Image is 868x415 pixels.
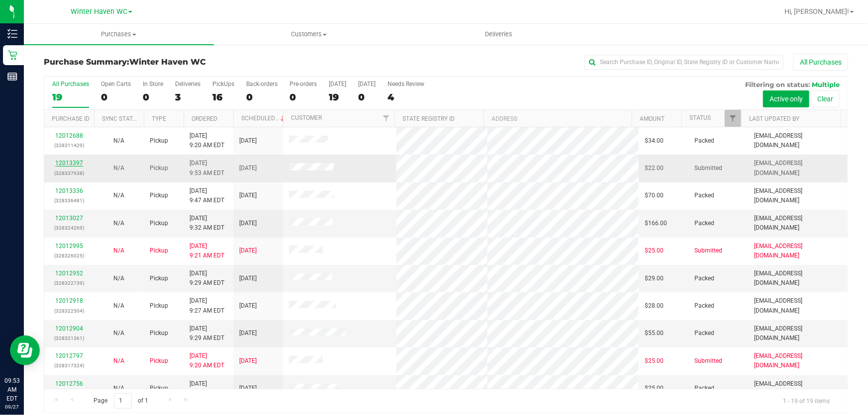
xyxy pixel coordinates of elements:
button: N/A [113,329,124,338]
span: [DATE] [239,274,257,283]
th: Address [483,110,632,127]
span: Not Applicable [113,302,124,309]
p: (328336481) [50,196,88,205]
a: Purchases [24,24,214,45]
span: Pickup [150,274,168,283]
a: Customer [291,114,322,121]
p: (328322739) [50,278,88,288]
span: [DATE] 9:20 AM EDT [190,131,224,150]
a: 12012797 [55,352,83,359]
div: Deliveries [175,81,200,87]
span: 1 - 19 of 19 items [775,393,838,408]
button: All Purchases [793,54,848,71]
span: [DATE] 9:29 AM EDT [190,269,224,288]
a: 12012918 [55,297,83,304]
inline-svg: Reports [7,72,17,82]
button: N/A [113,274,124,283]
span: Packed [694,136,714,146]
button: N/A [113,191,124,200]
span: Pickup [150,246,168,255]
span: Pickup [150,191,168,200]
button: N/A [113,384,124,393]
span: [DATE] 9:29 AM EDT [190,324,224,343]
span: Not Applicable [113,220,124,227]
button: Clear [811,90,840,107]
span: Pickup [150,136,168,146]
span: [DATE] [239,191,257,200]
span: [DATE] 9:20 AM EDT [190,351,224,370]
span: $25.00 [645,246,664,255]
span: [EMAIL_ADDRESS][DOMAIN_NAME] [754,214,842,233]
span: Customers [214,30,403,39]
div: 19 [52,91,89,103]
inline-svg: Inventory [7,29,17,39]
button: N/A [113,164,124,173]
span: Not Applicable [113,247,124,254]
span: Winter Haven WC [71,7,127,16]
a: 12013397 [55,160,83,166]
a: Customers [214,24,404,45]
span: $29.00 [645,274,664,283]
span: Winter Haven WC [129,57,206,67]
span: [DATE] 9:22 AM EDT [190,379,224,398]
span: Pickup [150,301,168,311]
span: Pickup [150,356,168,366]
span: [DATE] 9:32 AM EDT [190,214,224,233]
a: Ordered [192,115,217,122]
p: (328311429) [50,141,88,150]
p: (328321361) [50,333,88,343]
span: [DATE] 9:47 AM EDT [190,186,224,205]
span: Multiple [812,81,840,88]
p: (328322504) [50,306,88,316]
div: All Purchases [52,81,89,87]
span: Not Applicable [113,357,124,364]
button: N/A [113,356,124,366]
span: $70.00 [645,191,664,200]
div: 0 [143,91,163,103]
a: Last Updated By [749,115,799,122]
span: [EMAIL_ADDRESS][DOMAIN_NAME] [754,296,842,315]
span: Packed [694,329,714,338]
a: 12012688 [55,132,83,139]
a: 12012756 [55,380,83,387]
div: Back-orders [246,81,278,87]
a: Deliveries [404,24,594,45]
span: [DATE] 9:53 AM EDT [190,159,224,177]
span: Submitted [694,164,722,173]
a: Type [152,115,166,122]
div: 16 [212,91,234,103]
span: Not Applicable [113,165,124,171]
span: [EMAIL_ADDRESS][DOMAIN_NAME] [754,324,842,343]
a: 12013027 [55,215,83,222]
inline-svg: Retail [7,50,17,60]
p: (328337938) [50,168,88,178]
span: [DATE] [239,219,257,228]
span: [DATE] [239,301,257,311]
span: [EMAIL_ADDRESS][DOMAIN_NAME] [754,379,842,398]
span: [DATE] [239,136,257,146]
iframe: Resource center [10,335,40,365]
a: Purchase ID [52,115,90,122]
a: Filter [725,110,741,127]
div: 4 [387,91,424,103]
span: $55.00 [645,329,664,338]
span: Packed [694,191,714,200]
span: Page of 1 [85,393,157,409]
span: Pickup [150,384,168,393]
a: 12012952 [55,270,83,277]
span: Not Applicable [113,330,124,336]
div: PickUps [212,81,234,87]
span: Filtering on status: [745,81,810,88]
a: State Registry ID [402,115,455,122]
span: Pickup [150,164,168,173]
div: [DATE] [358,81,376,87]
a: Filter [378,110,394,127]
span: [EMAIL_ADDRESS][DOMAIN_NAME] [754,159,842,177]
a: 12012904 [55,325,83,332]
span: Purchases [24,30,214,39]
button: N/A [113,301,124,311]
button: N/A [113,136,124,146]
button: N/A [113,219,124,228]
div: Pre-orders [289,81,317,87]
span: [DATE] 9:21 AM EDT [190,242,224,260]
